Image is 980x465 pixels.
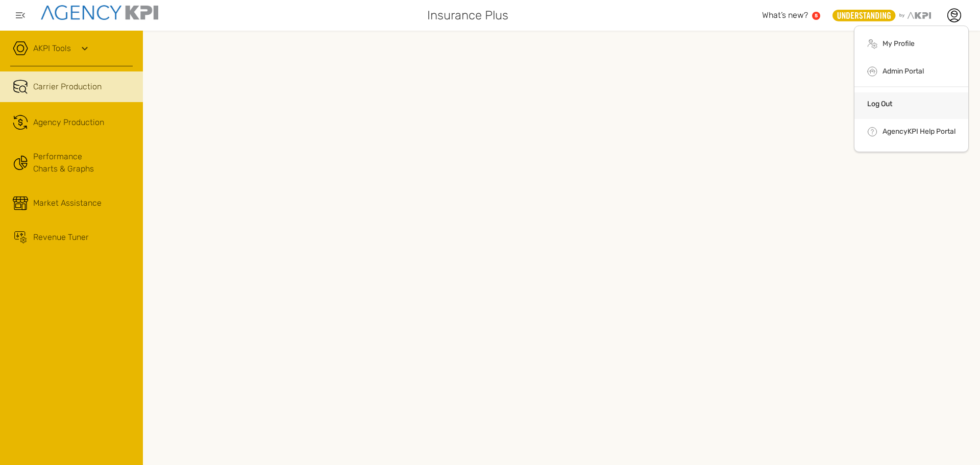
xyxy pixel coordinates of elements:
[812,12,820,20] a: 5
[33,116,104,129] span: Agency Production
[427,6,508,25] span: Insurance Plus
[883,127,955,136] a: AgencyKPI Help Portal
[883,39,915,48] a: My Profile
[41,5,158,20] img: agencykpi-logo-550x69-2d9e3fa8.png
[883,67,924,76] a: Admin Portal
[867,100,892,108] a: Log Out
[815,13,818,18] text: 5
[762,10,808,20] span: What’s new?
[33,231,89,243] span: Revenue Tuner
[33,42,71,55] a: AKPI Tools
[33,81,102,93] span: Carrier Production
[33,197,102,209] span: Market Assistance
